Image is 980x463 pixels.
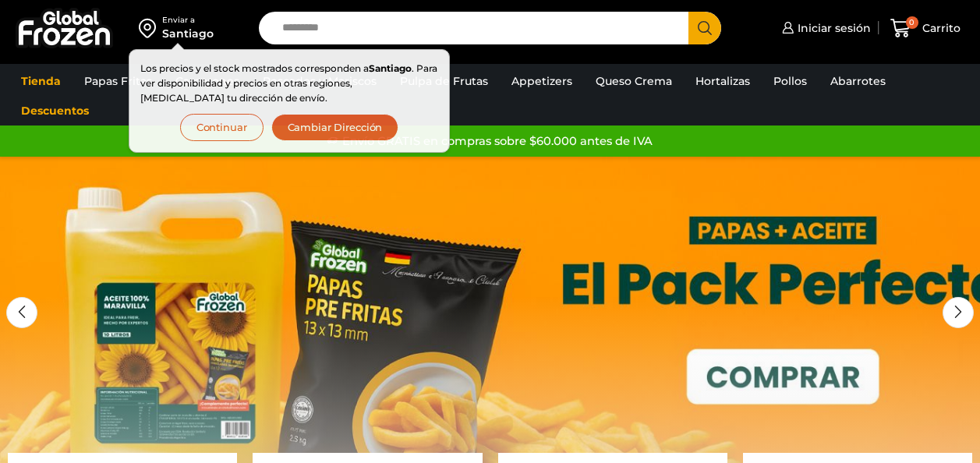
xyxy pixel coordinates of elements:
[271,114,399,141] button: Cambiar Dirección
[504,66,580,96] a: Appetizers
[766,66,815,96] a: Pollos
[778,12,871,44] a: Iniciar sesión
[140,61,438,106] p: Los precios y el stock mostrados corresponden a . Para ver disponibilidad y precios en otras regi...
[13,96,97,125] a: Descuentos
[162,26,214,41] div: Santiago
[13,66,69,96] a: Tienda
[794,20,871,36] span: Iniciar sesión
[76,66,160,96] a: Papas Fritas
[588,66,680,96] a: Queso Crema
[918,20,961,36] span: Carrito
[906,16,918,29] span: 0
[886,10,964,47] a: 0 Carrito
[180,114,264,141] button: Continuar
[139,15,162,41] img: address-field-icon.svg
[688,12,721,44] button: Search button
[823,66,893,96] a: Abarrotes
[369,62,412,74] strong: Santiago
[162,15,214,26] div: Enviar a
[688,66,758,96] a: Hortalizas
